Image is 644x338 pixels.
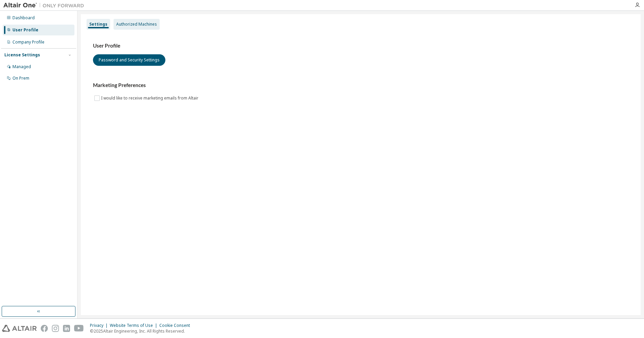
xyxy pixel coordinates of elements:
button: Password and Security Settings [93,54,165,66]
img: instagram.svg [52,325,59,332]
h3: Marketing Preferences [93,82,629,89]
img: facebook.svg [41,325,48,332]
label: I would like to receive marketing emails from Altair [101,94,200,102]
p: © 2025 Altair Engineering, Inc. All Rights Reserved. [90,328,194,334]
div: Authorized Machines [116,22,157,27]
div: Company Profile [12,39,44,45]
div: On Prem [12,76,29,81]
div: Dashboard [12,15,35,21]
img: youtube.svg [74,325,84,332]
img: Altair One [3,2,88,9]
img: linkedin.svg [63,325,70,332]
div: License Settings [4,52,40,58]
div: Settings [89,22,107,27]
h3: User Profile [93,43,629,49]
div: Website Terms of Use [110,323,159,328]
div: Privacy [90,323,110,328]
div: Cookie Consent [159,323,194,328]
img: altair_logo.svg [2,325,37,332]
div: Managed [12,64,31,69]
div: User Profile [12,27,38,33]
